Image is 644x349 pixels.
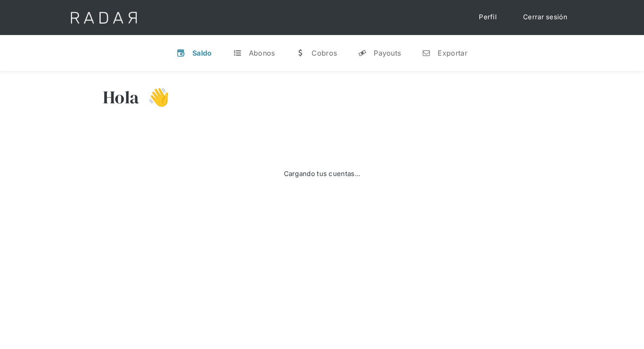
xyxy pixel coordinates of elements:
[296,49,304,57] div: w
[514,9,576,26] a: Cerrar sesión
[177,49,185,57] div: v
[311,49,337,57] div: Cobros
[249,49,275,57] div: Abonos
[422,49,431,57] div: n
[358,49,367,57] div: y
[192,49,212,57] div: Saldo
[284,169,361,179] div: Cargando tus cuentas...
[233,49,242,57] div: t
[374,49,401,57] div: Payouts
[103,86,139,108] h3: Hola
[438,49,467,57] div: Exportar
[470,9,506,26] a: Perfil
[139,86,170,108] h3: 👋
